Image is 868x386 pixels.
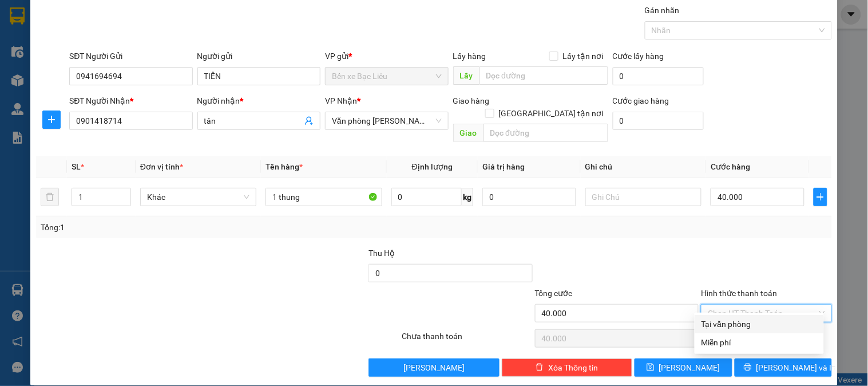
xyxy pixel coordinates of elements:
[197,50,320,62] div: Người gửi
[41,188,59,206] button: delete
[735,359,832,377] button: printer[PERSON_NAME] và In
[147,188,249,206] span: Khác
[756,361,837,374] span: [PERSON_NAME] và In
[482,162,525,171] span: Giá trị hàng
[43,115,60,124] span: plus
[479,66,608,85] input: Dọc đường
[69,94,192,107] div: SĐT Người Nhận
[814,192,827,202] span: plus
[265,162,303,171] span: Tên hàng
[613,112,704,130] input: Cước giao hàng
[494,107,608,120] span: [GEOGRAPHIC_DATA] tận nơi
[42,111,61,129] button: plus
[613,52,664,61] label: Cước lấy hàng
[536,363,544,372] span: delete
[453,96,490,105] span: Giao hàng
[814,188,827,206] button: plus
[744,363,752,372] span: printer
[613,67,704,85] input: Cước lấy hàng
[368,359,499,377] button: [PERSON_NAME]
[647,363,655,372] span: save
[483,124,608,142] input: Dọc đường
[265,188,382,206] input: VD: Bàn, Ghế
[613,96,669,105] label: Cước giao hàng
[453,124,483,142] span: Giao
[197,94,320,107] div: Người nhận
[535,289,573,298] span: Tổng cước
[711,162,750,171] span: Cước hàng
[558,50,608,62] span: Lấy tận nơi
[368,249,395,258] span: Thu Hộ
[462,188,473,206] span: kg
[453,52,486,61] span: Lấy hàng
[701,289,777,298] label: Hình thức thanh toán
[701,318,817,330] div: Tại văn phòng
[701,336,817,349] div: Miễn phí
[332,68,441,85] span: Bến xe Bạc Liêu
[412,162,453,171] span: Định lượng
[72,162,81,171] span: SL
[140,162,183,171] span: Đơn vị tính
[645,6,680,15] label: Gán nhãn
[659,361,720,374] span: [PERSON_NAME]
[581,156,706,178] th: Ghi chú
[325,96,357,105] span: VP Nhận
[585,188,701,206] input: Ghi Chú
[635,359,732,377] button: save[PERSON_NAME]
[401,330,533,350] div: Chưa thanh toán
[403,361,465,374] span: [PERSON_NAME]
[69,50,192,62] div: SĐT Người Gửi
[325,50,448,62] div: VP gửi
[453,66,479,85] span: Lấy
[548,361,598,374] span: Xóa Thông tin
[304,116,314,125] span: user-add
[332,112,441,129] span: Văn phòng Hồ Chí Minh
[482,188,576,206] input: 0
[502,359,632,377] button: deleteXóa Thông tin
[41,221,336,234] div: Tổng: 1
